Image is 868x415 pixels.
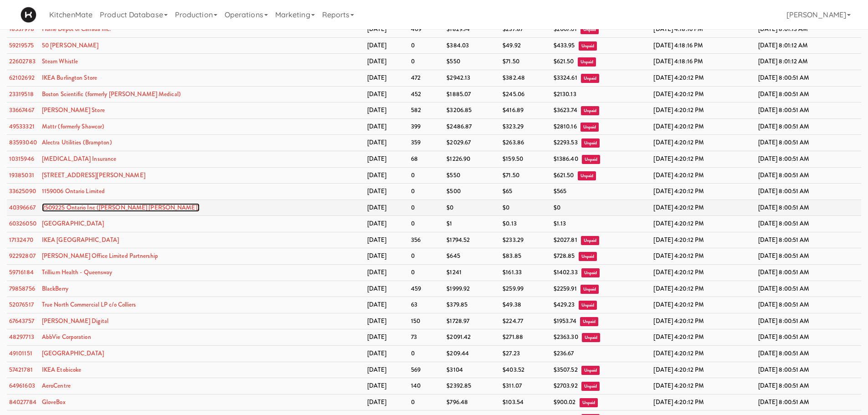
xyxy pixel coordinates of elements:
span: $728.85 [554,251,575,260]
span: $2027.81 [554,236,577,244]
td: 409 [409,21,444,38]
td: [DATE] [365,37,409,54]
span: $2810.16 [554,122,577,131]
a: 49101151 [9,349,32,358]
td: $2486.87 [444,118,500,135]
td: [DATE] 4:18:16 PM [651,54,755,70]
a: Trillium Health - Queensway [42,268,113,277]
td: [DATE] 8:00:51 AM [756,151,861,167]
span: Unpaid [578,57,596,67]
td: $1999.92 [444,281,500,297]
td: $382.48 [500,70,551,86]
td: $0 [444,200,500,216]
td: [DATE] [365,265,409,281]
td: [DATE] 4:20:12 PM [651,297,755,313]
a: 64961603 [9,381,35,390]
td: $1 [444,216,500,232]
span: $621.50 [554,171,574,179]
a: 79858756 [9,284,35,293]
td: 0 [409,167,444,184]
td: $550 [444,167,500,184]
td: [DATE] 4:20:12 PM [651,86,755,102]
td: [DATE] 4:20:12 PM [651,313,755,329]
td: 140 [409,378,444,395]
a: IKEA [GEOGRAPHIC_DATA] [42,236,119,244]
td: 452 [409,86,444,102]
td: $65 [500,184,551,200]
a: IKEA Burlington Store [42,73,97,82]
td: $209.44 [444,346,500,362]
td: [DATE] [365,70,409,86]
td: 356 [409,232,444,248]
td: $159.50 [500,151,551,167]
span: Unpaid [581,236,600,245]
td: [DATE] [365,313,409,329]
a: [PERSON_NAME] Store [42,106,105,114]
td: $384.03 [444,37,500,54]
span: Unpaid [581,382,600,391]
span: Unpaid [580,25,599,34]
td: [DATE] 8:00:51 AM [756,232,861,248]
td: $83.85 [500,248,551,265]
td: [DATE] 4:20:12 PM [651,378,755,395]
td: $71.50 [500,167,551,184]
td: [DATE] 4:20:12 PM [651,248,755,265]
a: 50 [PERSON_NAME] [42,41,99,50]
td: [DATE] 4:20:12 PM [651,394,755,410]
a: Steam Whistle [42,57,78,66]
td: $161.33 [500,265,551,281]
a: [STREET_ADDRESS][PERSON_NAME] [42,171,145,179]
td: [DATE] 8:01:12 AM [756,37,861,54]
td: 472 [409,70,444,86]
td: [DATE] [365,232,409,248]
td: $1885.07 [444,86,500,102]
td: [DATE] 8:00:51 AM [756,167,861,184]
a: 10315946 [9,154,34,163]
a: Mattr (formerly Shawcor) [42,122,104,131]
td: 0 [409,37,444,54]
td: [DATE] [365,184,409,200]
td: [DATE] 4:20:12 PM [651,329,755,346]
td: [DATE] [365,394,409,410]
td: [DATE] 4:18:16 PM [651,37,755,54]
span: Unpaid [580,285,599,294]
a: 22602783 [9,57,36,66]
span: Unpaid [579,252,597,261]
span: $621.50 [554,57,574,66]
a: AeroCentre [42,381,71,390]
td: $224.77 [500,313,551,329]
span: Unpaid [581,106,600,115]
td: [DATE] [365,135,409,151]
img: Micromart [21,7,36,23]
a: [GEOGRAPHIC_DATA] [42,349,104,358]
td: [DATE] 8:00:51 AM [756,102,861,119]
td: [DATE] 4:20:12 PM [651,102,755,119]
td: $500 [444,184,500,200]
td: [DATE] [365,281,409,297]
a: [MEDICAL_DATA] Insurance [42,154,116,163]
a: 33625090 [9,187,36,195]
a: IKEA Etobicoke [42,365,81,374]
span: $1386.40 [554,154,578,163]
a: [PERSON_NAME] Office Limited Partnership [42,251,158,260]
td: $0.13 [500,216,551,232]
td: [DATE] [365,346,409,362]
td: 63 [409,297,444,313]
td: $263.86 [500,135,551,151]
td: $311.07 [500,378,551,395]
td: 68 [409,151,444,167]
td: [DATE] [365,54,409,70]
td: 0 [409,346,444,362]
td: [DATE] [365,297,409,313]
td: $271.88 [500,329,551,346]
td: [DATE] 8:00:51 AM [756,394,861,410]
td: $237.87 [500,21,551,38]
td: [DATE] [365,200,409,216]
td: $1728.97 [444,313,500,329]
td: [DATE] 4:20:12 PM [651,216,755,232]
td: [DATE] 8:00:51 AM [756,248,861,265]
td: $233.29 [500,232,551,248]
a: 60326050 [9,219,36,228]
span: Unpaid [578,171,596,180]
td: [DATE] [365,118,409,135]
